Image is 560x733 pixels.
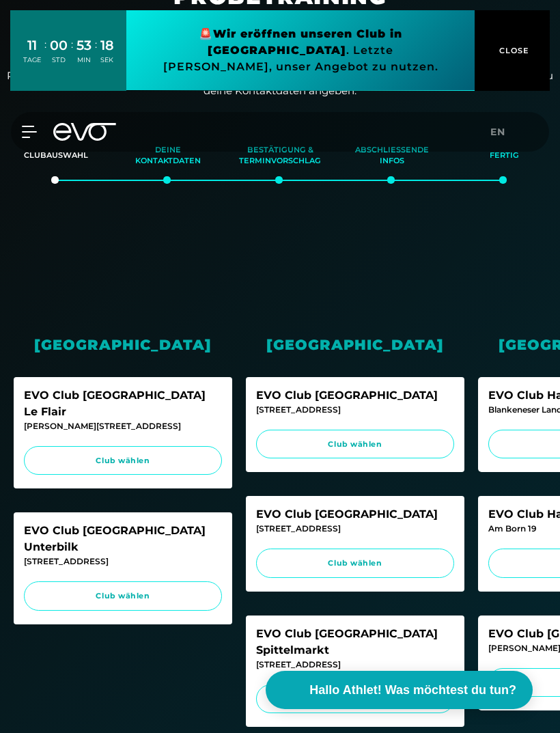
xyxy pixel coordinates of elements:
div: EVO Club [GEOGRAPHIC_DATA] Le Flair [24,387,222,420]
button: CLOSE [475,10,550,91]
button: Hallo Athlet! Was möchtest du tun? [266,671,533,709]
span: Club wählen [269,557,441,569]
div: [GEOGRAPHIC_DATA] [14,334,232,355]
div: 11 [23,36,41,55]
div: : [71,37,73,73]
div: [STREET_ADDRESS] [256,404,454,416]
a: Club wählen [256,549,454,578]
a: Club wählen [256,684,454,714]
span: Hallo Athlet! Was möchtest du tun? [309,681,516,700]
div: : [95,37,97,73]
span: CLOSE [496,44,529,57]
div: SEK [100,55,114,65]
span: Club wählen [37,455,209,467]
a: Club wählen [24,581,222,611]
div: EVO Club [GEOGRAPHIC_DATA] [256,387,454,404]
div: 53 [76,36,92,55]
div: MIN [76,55,92,65]
div: [STREET_ADDRESS] [256,659,454,671]
div: [PERSON_NAME][STREET_ADDRESS] [24,420,222,432]
div: 00 [50,36,68,55]
div: EVO Club [GEOGRAPHIC_DATA] Spittelmarkt [256,626,454,659]
div: [STREET_ADDRESS] [24,555,222,568]
div: 18 [100,36,114,55]
span: en [490,126,505,138]
div: STD [50,55,68,65]
span: Club wählen [37,590,209,602]
span: Club wählen [269,439,441,450]
a: Club wählen [24,446,222,475]
div: : [44,37,46,73]
div: EVO Club [GEOGRAPHIC_DATA] [256,506,454,523]
div: [STREET_ADDRESS] [256,523,454,535]
a: en [490,124,514,140]
div: [GEOGRAPHIC_DATA] [246,334,464,355]
div: EVO Club [GEOGRAPHIC_DATA] Unterbilk [24,523,222,555]
a: Club wählen [256,430,454,459]
div: TAGE [23,55,41,65]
